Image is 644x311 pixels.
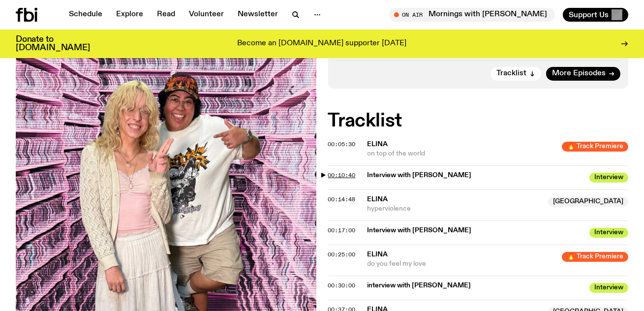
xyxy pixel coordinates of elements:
[389,8,555,22] button: On AirMornings with [PERSON_NAME]
[562,252,628,262] span: 🔥 Track Premiere
[328,173,356,178] button: 00:10:40
[328,140,356,148] span: 00:05:30
[589,228,628,238] span: Interview
[496,70,526,77] span: Tracklist
[151,8,181,22] a: Read
[110,8,149,22] a: Explore
[368,251,388,258] span: ELINA
[328,281,356,289] span: 00:30:00
[546,67,620,81] a: More Episodes
[63,8,108,22] a: Schedule
[328,250,356,258] span: 00:25:00
[328,112,629,130] h2: Tracklist
[368,196,388,203] span: ELINA
[589,173,628,183] span: Interview
[368,204,543,214] span: hyperviolence
[491,67,541,81] button: Tracklist
[232,8,284,22] a: Newsletter
[548,197,628,207] span: [GEOGRAPHIC_DATA]
[368,149,556,158] span: on top of the world
[589,283,628,293] span: Interview
[183,8,230,22] a: Volunteer
[328,171,356,179] span: 00:10:40
[368,141,388,148] span: ELINA
[328,283,356,288] button: 00:30:00
[563,8,628,22] button: Support Us
[238,39,407,48] p: Become an [DOMAIN_NAME] supporter [DATE]
[368,259,556,269] span: do you feel my love
[569,10,609,19] span: Support Us
[562,142,628,152] span: 🔥 Track Premiere
[328,197,356,202] button: 00:14:48
[368,281,584,290] span: interview with [PERSON_NAME]
[328,195,356,203] span: 00:14:48
[552,70,606,77] span: More Episodes
[328,252,356,257] button: 00:25:00
[328,226,356,234] span: 00:17:00
[328,142,356,147] button: 00:05:30
[368,171,584,180] span: Interview with [PERSON_NAME]
[328,228,356,233] button: 00:17:00
[16,35,90,52] h3: Donate to [DOMAIN_NAME]
[368,226,584,235] span: Interview with [PERSON_NAME]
